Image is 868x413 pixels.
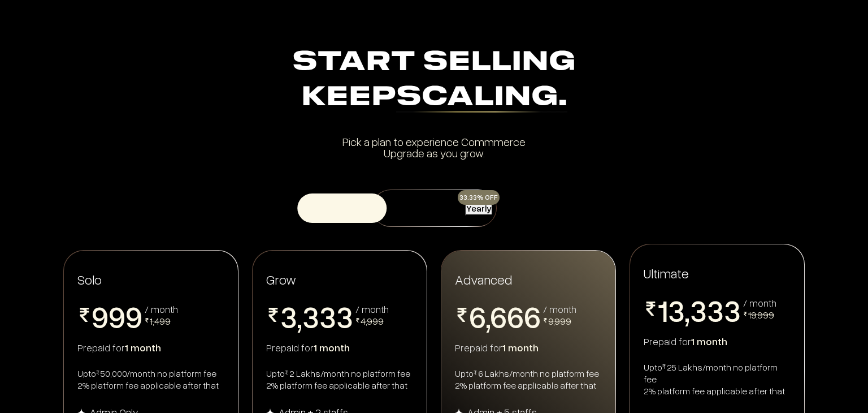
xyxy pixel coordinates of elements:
[455,368,602,392] div: Upto 6 Lakhs/month no platform fee 2% platform fee applicable after that
[748,308,774,321] span: 19,999
[644,334,791,348] div: Prepaid for
[543,318,548,322] img: pricing-rupee
[266,271,296,287] span: Grow
[68,136,800,158] div: Pick a plan to experience Commmerce Upgrade as you grow.
[465,201,493,216] button: Yearly
[743,312,748,316] img: pricing-rupee
[355,318,360,322] img: pricing-rupee
[92,301,142,332] span: 999
[361,315,384,327] span: 4,999
[125,341,161,354] span: 1 month
[455,308,469,322] img: pricing-rupee
[543,304,576,314] div: / month
[145,318,149,322] img: pricing-rupee
[644,302,658,316] img: pricing-rupee
[455,341,602,354] div: Prepaid for
[280,301,353,332] span: 3,333
[658,295,741,325] span: 13,333
[644,264,689,282] span: Ultimate
[68,45,800,115] div: Start Selling
[285,368,288,377] sup: ₹
[266,341,413,354] div: Prepaid for
[691,335,727,347] span: 1 month
[150,315,171,327] span: 1,499
[469,301,541,332] span: 6,666
[644,362,791,397] div: Upto 25 Lakhs/month no platform fee 2% platform fee applicable after that
[376,193,465,223] button: Monthly
[458,190,500,205] div: 33.33% OFF
[266,368,413,392] div: Upto 2 Lakhs/month no platform fee 2% platform fee applicable after that
[396,84,567,113] div: Scaling.
[662,362,666,371] sup: ₹
[474,368,477,377] sup: ₹
[502,341,539,354] span: 1 month
[68,80,800,115] div: Keep
[77,308,92,322] img: pricing-rupee
[145,304,178,314] div: / month
[96,368,99,377] sup: ₹
[266,308,280,322] img: pricing-rupee
[77,368,224,392] div: Upto 50,000/month no platform fee 2% platform fee applicable after that
[314,341,350,354] span: 1 month
[548,315,571,327] span: 9,999
[77,271,102,287] span: Solo
[743,298,776,308] div: / month
[455,270,512,288] span: Advanced
[355,304,389,314] div: / month
[77,341,224,354] div: Prepaid for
